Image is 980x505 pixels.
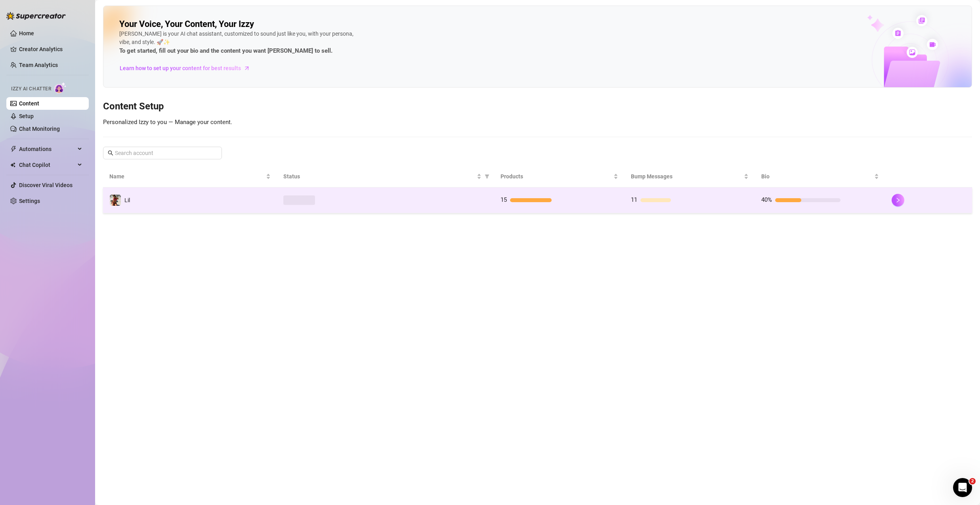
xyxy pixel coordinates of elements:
a: Team Analytics [19,62,58,68]
span: arrow-right [243,64,251,72]
span: right [895,197,901,203]
th: Status [277,166,494,187]
img: AI Chatter [54,82,67,94]
span: Bump Messages [631,172,742,181]
a: Learn how to set up your content for best results [119,62,256,75]
a: Chat Monitoring [19,126,60,132]
th: Products [494,166,625,187]
span: Products [501,172,612,181]
a: Setup [19,113,34,119]
a: Home [19,30,34,36]
span: Automations [19,143,75,155]
img: logo-BBDzfeDw.svg [6,12,66,20]
span: Izzy AI Chatter [11,85,51,93]
th: Bump Messages [625,166,755,187]
a: Discover Viral Videos [19,182,73,188]
span: search [108,150,113,156]
span: thunderbolt [10,146,17,152]
span: filter [483,170,491,182]
span: Name [109,172,264,181]
img: Lil [110,195,121,206]
span: Status [283,172,475,181]
img: Chat Copilot [10,162,15,168]
span: 40% [761,196,772,203]
a: Content [19,100,39,107]
img: ai-chatter-content-library-cLFOSyPT.png [849,6,972,87]
a: Creator Analytics [19,43,82,55]
span: filter [485,174,489,179]
th: Bio [755,166,885,187]
strong: To get started, fill out your bio and the content you want [PERSON_NAME] to sell. [119,47,332,54]
span: Personalized Izzy to you — Manage your content. [103,119,232,126]
input: Search account [115,149,211,157]
span: Learn how to set up your content for best results [120,64,241,73]
div: [PERSON_NAME] is your AI chat assistant, customized to sound just like you, with your persona, vi... [119,30,357,56]
h3: Content Setup [103,100,972,113]
h2: Your Voice, Your Content, Your Izzy [119,19,254,30]
span: 2 [969,478,976,484]
a: Settings [19,198,40,204]
iframe: Intercom live chat [953,478,972,497]
span: 11 [631,196,637,203]
th: Name [103,166,277,187]
span: Chat Copilot [19,159,75,171]
button: right [892,194,904,207]
span: Lil [124,197,130,203]
span: 15 [501,196,507,203]
span: Bio [761,172,873,181]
